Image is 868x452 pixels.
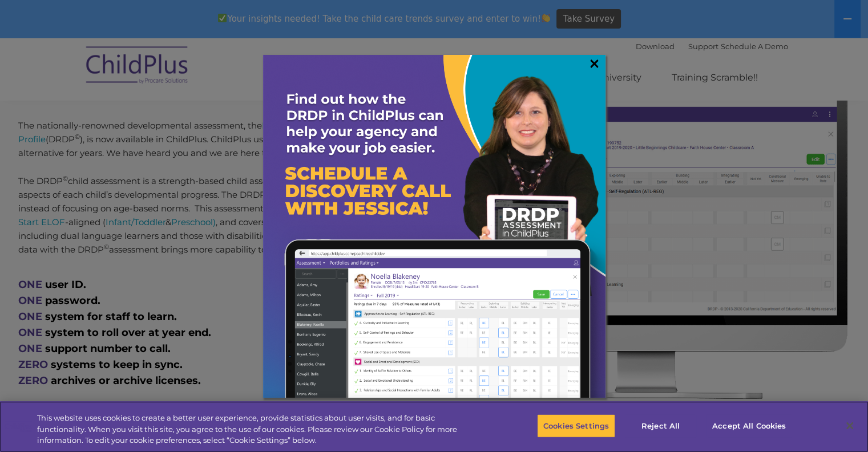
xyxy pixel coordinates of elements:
button: Cookies Settings [537,414,615,438]
div: This website uses cookies to create a better user experience, provide statistics about user visit... [37,413,478,446]
button: Reject All [625,414,696,438]
button: Close [837,413,862,438]
button: Accept All Cookies [706,414,792,438]
a: × [588,58,601,69]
